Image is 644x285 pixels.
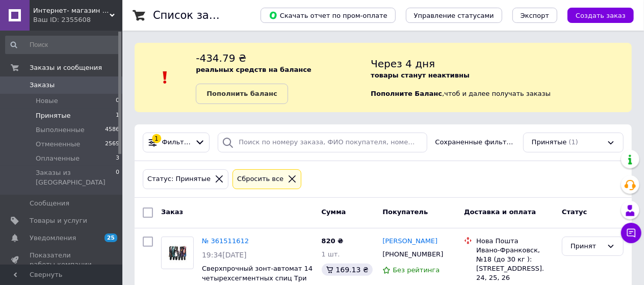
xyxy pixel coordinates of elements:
[202,237,249,245] a: № 361511612
[162,138,191,147] span: Фильтры
[371,58,435,70] span: Через 4 дня
[116,154,119,163] span: 3
[406,8,502,23] button: Управление статусами
[568,8,634,23] button: Создать заказ
[393,266,440,274] span: Без рейтинга
[235,174,286,185] div: Сбросить все
[36,168,116,187] span: Заказы из [GEOGRAPHIC_DATA]
[322,264,373,276] div: 169.13 ₴
[435,138,515,147] span: Сохраненные фильтры:
[33,6,110,15] span: Интернет- магазин "TopMir" качественная детская обувь для всех
[382,250,443,258] span: [PHONE_NUMBER]
[116,111,119,120] span: 1
[158,70,173,85] img: :exclamation:
[464,208,536,216] span: Доставка и оплата
[532,138,567,147] span: Принятые
[196,84,288,104] a: Пополнить баланс
[571,241,603,252] div: Принят
[382,237,437,246] a: [PERSON_NAME]
[322,208,346,216] span: Сумма
[371,51,632,104] div: , чтоб и далее получать заказы
[476,246,554,283] div: Ивано-Франковск, №18 (до 30 кг ): [STREET_ADDRESS]. 24, 25, 26
[162,242,193,263] img: Фото товару
[414,12,494,19] span: Управление статусами
[218,133,427,152] input: Поиск по номеру заказа, ФИО покупателя, номеру телефона, Email, номеру накладной
[36,154,80,163] span: Оплаченные
[196,52,246,64] span: -434.79 ₴
[161,237,194,269] a: Фото товару
[576,12,626,19] span: Создать заказ
[322,250,340,258] span: 1 шт.
[36,140,80,149] span: Отмененные
[116,96,119,106] span: 0
[30,251,94,269] span: Показатели работы компании
[621,223,641,243] button: Чат с покупателем
[30,199,69,208] span: Сообщения
[569,138,578,146] span: (1)
[116,168,119,187] span: 0
[261,8,396,23] button: Скачать отчет по пром-оплате
[512,8,557,23] button: Экспорт
[196,66,312,73] b: реальных средств на балансе
[30,234,76,243] span: Уведомления
[161,208,183,216] span: Заказ
[105,140,119,149] span: 2569
[30,81,55,90] span: Заказы
[382,208,428,216] span: Покупатель
[145,174,213,185] div: Статус: Принятые
[322,237,344,245] span: 820 ₴
[105,125,119,135] span: 4586
[476,237,554,246] div: Нова Пошта
[207,90,277,97] b: Пополнить баланс
[202,251,247,259] span: 19:34[DATE]
[30,216,87,225] span: Товары и услуги
[371,71,470,79] b: товары станут неактивны
[33,15,122,24] div: Ваш ID: 2355608
[105,234,117,242] span: 25
[30,63,102,72] span: Заказы и сообщения
[36,96,58,106] span: Новые
[5,36,120,54] input: Поиск
[269,11,388,20] span: Скачать отчет по пром-оплате
[152,134,161,143] div: 1
[371,90,442,97] b: Пополните Баланс
[562,208,587,216] span: Статус
[521,12,549,19] span: Экспорт
[36,125,85,135] span: Выполненные
[153,9,241,21] h1: Список заказов
[36,111,71,120] span: Принятые
[557,11,634,19] a: Создать заказ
